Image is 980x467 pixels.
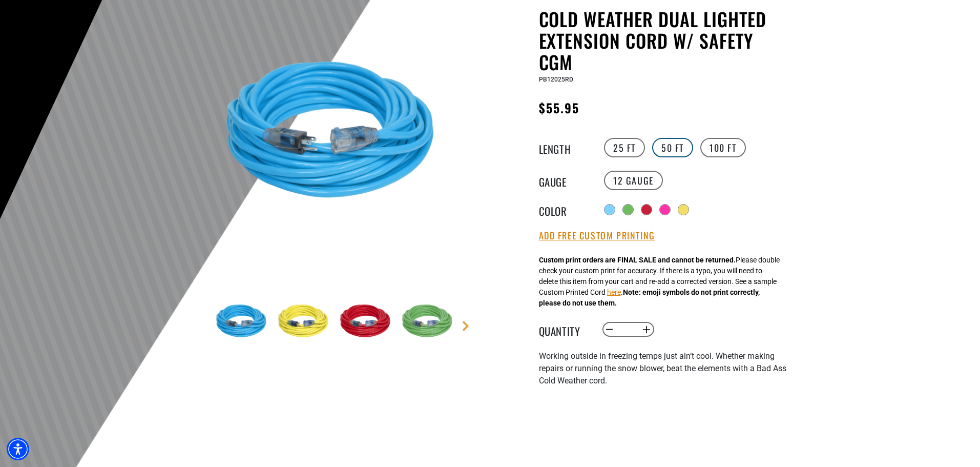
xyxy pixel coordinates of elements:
span: $55.95 [539,98,579,117]
legend: Gauge [539,174,590,187]
img: Light Blue [213,10,460,257]
strong: Custom print orders are FINAL SALE and cannot be returned. [539,256,736,264]
legend: Color [539,203,590,216]
img: Red [337,292,397,352]
button: Add Free Custom Printing [539,230,655,241]
legend: Length [539,141,590,154]
h1: Cold Weather Dual Lighted Extension Cord w/ Safety CGM [539,8,790,73]
div: Please double check your custom print for accuracy. If there is a typo, you will need to delete t... [539,255,780,309]
strong: Note: emoji symbols do not print correctly, please do not use them. [539,288,760,307]
label: 25 FT [604,138,645,157]
label: Quantity [539,323,590,336]
label: 50 FT [652,138,693,157]
label: 12 Gauge [604,171,663,190]
span: PB12025RD [539,76,573,83]
div: Accessibility Menu [7,438,29,460]
img: Green [399,292,458,352]
a: Next [461,321,471,331]
button: here [607,287,621,298]
img: Yellow [275,292,335,352]
img: Light Blue [213,292,273,352]
span: Working outside in freezing temps just ain’t cool. Whether making repairs or running the snow blo... [539,351,786,385]
label: 100 FT [700,138,746,157]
